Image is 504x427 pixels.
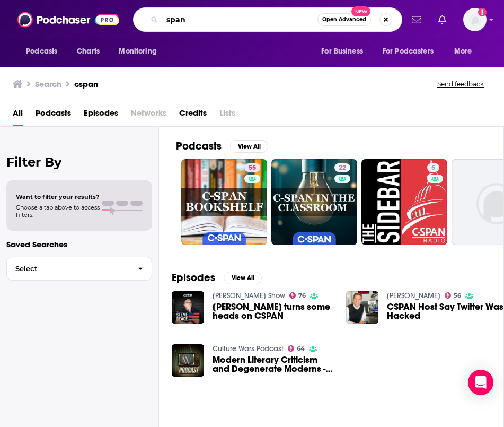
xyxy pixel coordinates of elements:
span: Choose a tab above to access filters. [16,204,100,219]
a: Modern Literary Criticism and Degenerate Moderns - CSPAN [213,355,333,373]
a: 56 [445,292,462,299]
button: open menu [111,41,170,62]
h2: Episodes [172,271,215,284]
span: 56 [454,293,461,298]
a: PodcastsView All [176,140,268,153]
button: open menu [19,41,71,62]
a: Charts [70,41,106,62]
a: 5 [427,163,439,172]
span: 55 [249,163,256,173]
a: Credits [179,104,207,126]
span: More [454,44,472,59]
h2: Filter By [6,154,152,170]
button: Show profile menu [463,8,487,31]
a: 5 [361,159,447,245]
a: Episodes [84,104,118,126]
img: CSPAN Host Say Twitter Was Hacked [346,291,378,324]
span: 5 [431,163,435,173]
span: Lists [219,104,235,126]
span: Want to filter your results? [16,193,100,201]
h3: cspan [74,79,98,89]
span: 64 [297,346,305,351]
a: Steve Deace Show [213,291,285,300]
svg: Add a profile image [478,8,487,16]
a: 64 [288,345,305,352]
a: 55 [181,159,267,245]
a: Show notifications dropdown [434,11,450,29]
a: 22 [271,159,357,245]
button: Send feedback [434,80,487,89]
div: Search podcasts, credits, & more... [133,7,402,32]
h2: Podcasts [176,140,222,153]
a: 76 [289,292,306,299]
button: open menu [314,41,376,62]
a: Deace turns some heads on CSPAN [213,302,333,320]
a: Podcasts [36,104,71,126]
a: Culture Wars Podcast [213,344,284,353]
span: 22 [339,163,346,173]
span: Open Advanced [322,17,366,22]
button: View All [224,272,262,284]
button: Select [6,257,152,281]
img: Podchaser - Follow, Share and Rate Podcasts [17,10,119,30]
button: Open AdvancedNew [317,13,371,26]
span: Charts [77,44,100,59]
a: 55 [244,163,260,172]
span: [PERSON_NAME] turns some heads on CSPAN [213,302,333,320]
a: All [13,104,23,126]
p: Saved Searches [6,239,152,249]
span: Networks [131,104,166,126]
a: 22 [334,163,350,172]
img: Modern Literary Criticism and Degenerate Moderns - CSPAN [172,344,204,377]
button: open menu [376,41,449,62]
span: Monitoring [119,44,156,59]
span: 76 [298,293,306,298]
div: Open Intercom Messenger [468,370,493,395]
span: New [351,6,370,16]
span: For Business [321,44,363,59]
button: View All [230,140,268,153]
span: For Podcasters [383,44,434,59]
span: Logged in as AirwaveMedia [463,8,487,31]
button: open menu [447,41,485,62]
a: EpisodesView All [172,271,262,284]
span: Select [7,265,129,272]
a: Bob Lonsberry [387,291,440,300]
h3: Search [35,79,61,89]
img: Deace turns some heads on CSPAN [172,291,204,324]
span: Podcasts [26,44,57,59]
a: Show notifications dropdown [408,11,426,29]
input: Search podcasts, credits, & more... [162,11,317,28]
img: User Profile [463,8,487,31]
